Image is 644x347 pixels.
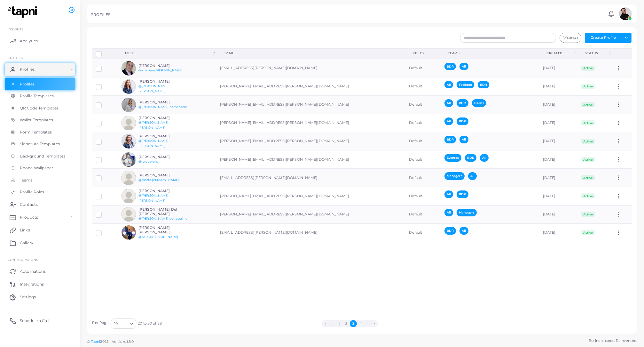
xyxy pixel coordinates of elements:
[5,102,75,114] a: QR Code Templates
[539,77,578,96] td: [DATE]
[465,154,476,161] span: BDR
[216,205,406,223] td: [PERSON_NAME][EMAIL_ADDRESS][PERSON_NAME][DOMAIN_NAME]
[20,214,38,220] span: Products
[20,81,35,87] span: Profiles
[5,278,75,291] a: Integrations
[619,7,632,20] img: avatar
[138,100,187,104] h6: [PERSON_NAME]
[444,63,456,70] span: BDR
[91,339,100,344] a: Tapni
[5,174,75,186] a: Teams
[20,117,53,123] span: Wallet Templates
[138,226,185,234] h6: [PERSON_NAME] [PERSON_NAME]
[20,67,35,72] span: Profiles
[343,320,350,327] button: Go to page 2
[92,48,118,59] th: Row-selection
[5,265,75,278] a: Automations
[20,269,46,274] span: Automations
[5,138,75,150] a: Signature Templates
[216,132,406,150] td: [PERSON_NAME][EMAIL_ADDRESS][PERSON_NAME][DOMAIN_NAME]
[581,84,595,89] span: Active
[216,150,406,169] td: [PERSON_NAME][EMAIL_ADDRESS][PERSON_NAME][DOMAIN_NAME]
[122,116,136,130] img: avatar
[100,339,108,344] span: 2025
[539,59,578,77] td: [DATE]
[20,177,33,183] span: Teams
[125,51,212,55] div: User
[216,59,406,77] td: [EMAIL_ADDRESS][PERSON_NAME][DOMAIN_NAME]
[122,98,136,112] img: avatar
[444,117,453,125] span: All
[5,114,75,126] a: Wallet Templates
[472,99,486,107] span: PAOO
[539,132,578,150] td: [DATE]
[329,320,336,327] button: Go to previous page
[138,105,187,109] a: @[PERSON_NAME].hernandez1
[5,35,75,47] a: Analytics
[20,93,54,99] span: Profile Templates
[457,117,468,125] span: BDR
[5,186,75,198] a: Profile Roles
[20,165,53,171] span: Phone Wallpaper
[6,6,41,18] img: logo
[138,139,169,148] a: @[PERSON_NAME].[PERSON_NAME]
[589,338,637,343] span: Business cards. Reinvented.
[581,175,595,180] span: Active
[406,187,441,205] td: Default
[581,157,595,162] span: Active
[90,12,110,17] h5: PROFILES
[539,187,578,205] td: [DATE]
[122,171,136,185] img: avatar
[20,202,38,207] span: Contacts
[138,160,159,163] a: @luisbayona
[444,227,456,234] span: BDR
[216,223,406,242] td: [EMAIL_ADDRESS][PERSON_NAME][DOMAIN_NAME]
[459,136,468,143] span: All
[114,320,118,327] span: 10
[539,223,578,242] td: [DATE]
[459,63,468,70] span: All
[20,141,60,147] span: Signature Templates
[406,96,441,114] td: Default
[20,105,59,111] span: QR Code Templates
[5,198,75,211] a: Contacts
[406,169,441,187] td: Default
[122,225,136,240] img: avatar
[122,79,136,94] img: avatar
[8,56,23,60] span: ENTITIES
[20,318,49,324] span: Schedule a Call
[20,240,33,246] span: Gallery
[138,64,185,68] h6: [PERSON_NAME]
[459,227,468,234] span: All
[20,281,44,287] span: Integrations
[5,90,75,102] a: Profile Templates
[122,152,136,167] img: avatar
[138,134,185,138] h6: [PERSON_NAME]
[5,237,75,249] a: Gallery
[478,81,489,88] span: BDR
[444,99,453,107] span: All
[406,223,441,242] td: Default
[118,320,128,327] input: Search for option
[322,320,329,327] button: Go to first page
[371,320,378,327] button: Go to last page
[457,209,477,216] span: Managers
[8,27,23,31] span: INSIGHTS
[581,230,595,235] span: Active
[20,38,38,44] span: Analytics
[138,173,185,177] h6: [PERSON_NAME]
[406,150,441,169] td: Default
[457,190,468,198] span: BDR
[457,99,468,107] span: BDR
[87,339,134,344] span: ©
[122,189,136,203] img: avatar
[444,136,456,143] span: BDR
[364,320,371,327] button: Go to next page
[122,61,136,76] img: avatar
[357,320,364,327] button: Go to page 4
[138,217,187,220] a: @[PERSON_NAME].del_castillo
[138,84,169,93] a: @[PERSON_NAME].[PERSON_NAME]
[216,96,406,114] td: [PERSON_NAME][EMAIL_ADDRESS][PERSON_NAME][DOMAIN_NAME]
[413,51,434,55] div: Roles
